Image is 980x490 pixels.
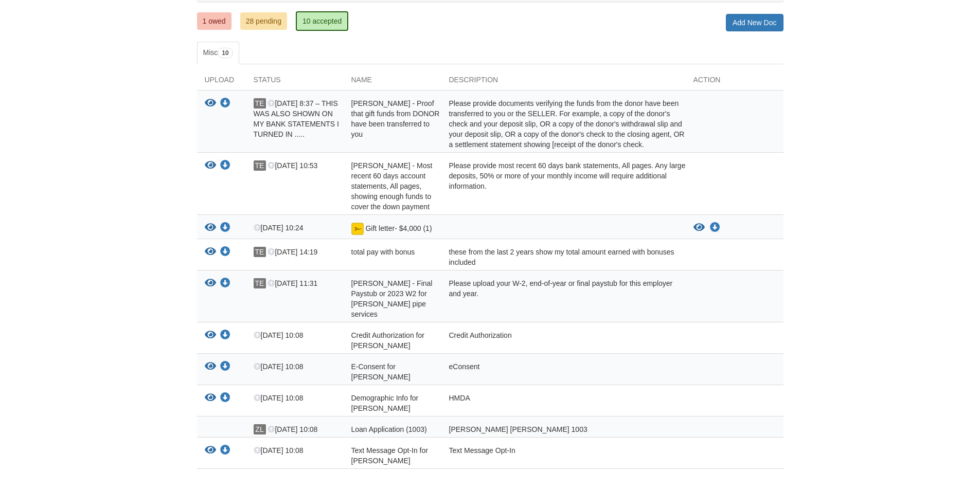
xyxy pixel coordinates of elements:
button: View Text Message Opt-In for TAMMY ELLIS [205,445,216,456]
a: 1 owed [197,12,231,30]
div: Action [686,75,783,90]
span: [DATE] 10:08 [254,394,304,402]
span: TE [254,278,266,288]
a: 28 pending [240,12,287,30]
a: Download TAMMY ELLIS - Most recent 60 days account statements, All pages, showing enough funds to... [220,162,230,170]
span: E-Consent for [PERSON_NAME] [351,362,411,381]
div: Status [246,75,344,90]
a: Download Demographic Info for TAMMY ELLIS [220,394,230,403]
span: [DATE] 11:31 [268,279,317,287]
span: Loan Application (1003) [351,425,427,433]
span: [DATE] 14:19 [268,248,317,256]
button: View TAMMY ELLIS - Most recent 60 days account statements, All pages, showing enough funds to cov... [205,160,216,171]
span: [DATE] 10:53 [268,161,317,170]
div: Please upload your W-2, end-of-year or final paystub for this employer and year. [441,278,686,319]
span: ZL [254,424,266,434]
div: Please provide documents verifying the funds from the donor have been transferred to you or the S... [441,98,686,150]
button: View total pay with bonus [205,247,216,258]
button: View Credit Authorization for TAMMY ELLIS [205,330,216,341]
div: these from the last 2 years show my total amount earned with bonuses included [441,247,686,267]
a: 10 accepted [296,11,348,31]
div: Text Message Opt-In [441,445,686,466]
span: Credit Authorization for [PERSON_NAME] [351,331,424,350]
div: [PERSON_NAME] [PERSON_NAME] 1003 [441,424,686,434]
button: View Gift letter- $4,000 (1) [693,223,705,233]
span: [PERSON_NAME] - Most recent 60 days account statements, All pages, showing enough funds to cover ... [351,161,433,211]
span: [DATE] 10:08 [254,362,304,371]
span: 10 [218,48,233,58]
span: Demographic Info for [PERSON_NAME] [351,394,419,412]
span: [PERSON_NAME] - Proof that gift funds from DONOR have been transferred to you [351,99,440,138]
a: Download E-Consent for TAMMY ELLIS [220,363,230,371]
span: TE [254,98,266,108]
span: Text Message Opt-In for [PERSON_NAME] [351,446,428,465]
button: View E-Consent for TAMMY ELLIS [205,361,216,372]
span: [DATE] 10:24 [254,224,304,232]
a: Download total pay with bonus [220,248,230,257]
span: [DATE] 8:37 – THIS WAS ALSO SHOWN ON MY BANK STATEMENTS I TURNED IN ..... [254,99,339,138]
button: View TAMMY ELLIS - Final Paystub or 2023 W2 for Stauffer pipe services [205,278,216,289]
div: Description [441,75,686,90]
a: Download Gift letter- $4,000 (1) [220,224,230,232]
button: View Gift letter- $4,000 (1) [205,223,216,233]
span: TE [254,247,266,257]
button: View Tammy - Proof that gift funds from DONOR have been transferred to you [205,98,216,109]
a: Download Gift letter- $4,000 (1) [710,224,720,232]
div: Please provide most recent 60 days bank statements, All pages. Any large deposits, 50% or more of... [441,160,686,212]
span: [PERSON_NAME] - Final Paystub or 2023 W2 for [PERSON_NAME] pipe services [351,279,433,318]
span: total pay with bonus [351,248,415,256]
button: View Demographic Info for TAMMY ELLIS [205,393,216,404]
div: Name [344,75,441,90]
span: [DATE] 10:08 [268,425,317,433]
div: eConsent [441,361,686,382]
a: Download Text Message Opt-In for TAMMY ELLIS [220,447,230,455]
a: Download TAMMY ELLIS - Final Paystub or 2023 W2 for Stauffer pipe services [220,280,230,288]
a: Download Tammy - Proof that gift funds from DONOR have been transferred to you [220,100,230,108]
div: Upload [197,75,246,90]
a: Download Credit Authorization for TAMMY ELLIS [220,332,230,340]
span: Gift letter- $4,000 (1) [365,224,432,232]
img: Document accepted [351,223,364,235]
div: HMDA [441,393,686,413]
div: Credit Authorization [441,330,686,351]
span: [DATE] 10:08 [254,446,304,455]
span: TE [254,160,266,171]
a: Add New Doc [726,14,783,31]
span: [DATE] 10:08 [254,331,304,339]
a: Misc [197,42,239,64]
